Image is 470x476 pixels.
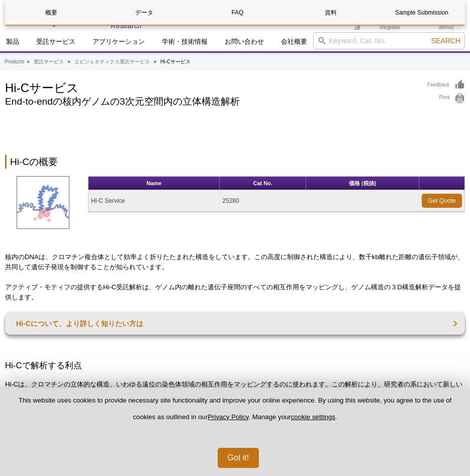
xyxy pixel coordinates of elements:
a: Sample Submission [379,1,465,25]
a: Hi-Cについて、より詳しく知りたい方は [5,312,465,335]
p: アクティブ・モティフの提供するHi-C受託解析は、ゲノム内の離れた遺伝子座間のすべての相互作用をマッピングし、ゲノム構造の３D構造解析データを提供します。 [5,282,465,302]
a: Privacy Policy [208,413,248,421]
a: Print [427,93,465,104]
li: Hi-Cサービス [160,59,191,64]
a: エピジェネティクス受託サービス [74,57,150,66]
th: 価格 (税抜) [306,177,419,190]
a: 概要 [6,1,97,25]
a: 受託サービス [34,57,64,66]
p: Hi-Cは、クロマチンの立体的な構造、いわゆる遠位の染色体領域の相互作用をマッピングするのに使われます。この解析により、研究者の系において新しい遺伝子発現制御機構を解明する手助けとなるかもしれません。 [5,379,465,400]
li: » [27,59,30,64]
a: アプリケーション [86,32,151,51]
img: Hi-C Service [17,176,69,229]
a: 学術・技術情報 [156,32,214,51]
h2: Hi-Cの概要 [5,155,465,169]
p: This website uses cookies to provide necessary site functionality and improve your online experie... [16,396,454,430]
a: 受託サービス [30,32,81,51]
a: FAQ [192,1,283,25]
button: Got it! [218,448,259,468]
p: 核内のDNAは、クロマチン複合体として効率よく折りたたまれた構造をしています。この高度に制御された構造により、数千kb離れた距離の遺伝子領域が、共同して遺伝子発現を制御することが知られています。 [5,252,465,272]
a: データ [99,1,190,25]
a: 会社概要 [275,32,313,51]
li: » [154,59,157,64]
a: お問い合わせ [219,32,270,51]
a: Get Quote [422,194,462,208]
a: Products [5,57,24,66]
h2: End-to-endの核内ゲノムの3次元空間内の立体構造解析 [5,97,417,106]
td: Hi-C Service [88,190,220,212]
button: cookie settings [291,413,335,421]
span: Search [431,37,460,45]
input: Keyword, Cat. No. [313,32,465,49]
a: Register [380,24,401,31]
button: Search [428,36,463,45]
td: 25280 [220,190,306,212]
th: Name [88,177,220,190]
h3: Hi-Cで解析する利点 [5,360,465,372]
th: Cat No. [220,177,306,190]
a: 資料 [285,1,376,25]
h1: Hi-Cサービス [5,80,417,95]
li: » [68,59,71,64]
a: Feedback [427,80,465,91]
